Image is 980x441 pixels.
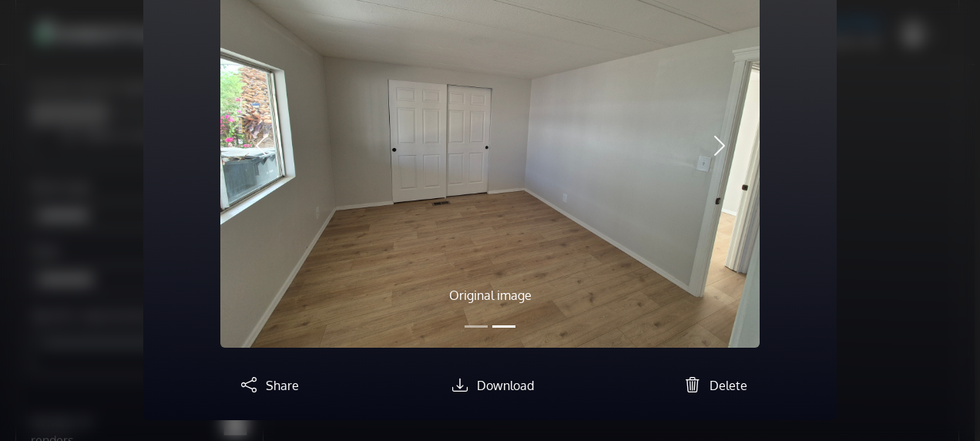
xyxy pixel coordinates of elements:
p: Original image [301,286,679,305]
span: Download [477,378,534,393]
button: Slide 2 [492,318,515,335]
a: Share [235,378,299,393]
span: Delete [710,378,747,393]
button: Slide 1 [465,318,488,335]
button: Delete [679,372,747,396]
a: Download [446,378,534,393]
span: Share [266,378,299,393]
